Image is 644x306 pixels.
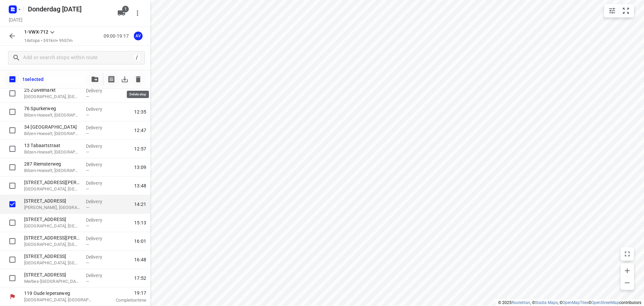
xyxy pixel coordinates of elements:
[86,186,89,191] span: —
[134,256,146,263] span: 16:48
[102,297,146,304] p: Completion time
[134,238,146,245] span: 16:01
[6,179,19,192] span: Select
[24,149,80,156] p: Bilzen-Hoeselt, [GEOGRAPHIC_DATA]
[24,223,80,229] p: [GEOGRAPHIC_DATA], [GEOGRAPHIC_DATA]
[6,253,19,266] span: Select
[86,143,111,149] p: Delivery
[86,217,111,223] p: Delivery
[24,278,80,285] p: Merbes-le-Château, Belgium
[24,167,80,174] p: Bilzen-Hoeselt, [GEOGRAPHIC_DATA]
[591,300,619,305] a: OpenStreetMap
[86,161,111,168] p: Delivery
[134,201,146,208] span: 14:21
[24,38,72,44] p: 14 stops • 591km • 9h57m
[102,290,146,296] span: 19:17
[535,300,558,305] a: Stadia Maps
[134,275,146,281] span: 17:52
[24,142,80,149] p: 13 Tabaartstraat
[604,4,634,17] div: small contained button group
[134,182,146,189] span: 13:48
[24,186,80,192] p: [GEOGRAPHIC_DATA], [GEOGRAPHIC_DATA]
[24,260,80,266] p: [GEOGRAPHIC_DATA], [GEOGRAPHIC_DATA]
[86,180,111,186] p: Delivery
[6,124,19,137] span: Select
[24,241,80,248] p: Saint-Georges-sur-Meuse, Belgium
[24,234,80,241] p: [STREET_ADDRESS][PERSON_NAME]
[512,300,530,305] a: Routetitan
[86,279,89,284] span: —
[25,4,112,14] h5: Donderdag [DATE]
[6,234,19,248] span: Select
[24,198,80,204] p: [STREET_ADDRESS]
[86,149,89,155] span: —
[22,77,44,82] p: 1 selected
[6,161,19,174] span: Select
[24,290,94,297] p: 119 Oude Ieperseweg
[86,113,89,118] span: —
[86,242,89,247] span: —
[86,254,111,260] p: Delivery
[24,297,94,303] p: [GEOGRAPHIC_DATA], [GEOGRAPHIC_DATA]
[6,216,19,229] span: Select
[122,6,129,12] span: 1
[562,300,588,305] a: OpenMapTiles
[24,271,80,278] p: [STREET_ADDRESS]
[86,106,111,113] p: Delivery
[131,33,145,39] span: Assigned to Axel Verzele
[86,235,111,242] p: Delivery
[86,260,89,265] span: —
[86,272,111,279] p: Delivery
[134,164,146,171] span: 13:09
[23,53,133,63] input: Add or search stops within route
[86,124,111,131] p: Delivery
[134,90,146,97] span: 12:09
[24,112,80,119] p: Bilzen-Hoeselt, [GEOGRAPHIC_DATA]
[24,124,80,130] p: 34 [GEOGRAPHIC_DATA]
[6,198,19,211] span: Select
[134,108,146,115] span: 12:35
[24,87,80,93] p: 25 Zuivelmarkt
[134,145,146,152] span: 12:57
[6,16,25,24] h5: [DATE]
[131,29,145,43] button: AV
[6,271,19,285] span: Select
[24,161,80,167] p: 287 Riemsterweg
[86,87,111,94] p: Delivery
[24,253,80,260] p: [STREET_ADDRESS]
[6,87,19,100] span: Select
[105,73,118,86] button: Print shipping label
[24,179,80,186] p: 60 Boulevard Emile de Laveleye
[498,300,641,305] li: © 2025 , © , © © contributors
[24,130,80,137] p: Bilzen-Hoeselt, [GEOGRAPHIC_DATA]
[86,205,89,210] span: —
[115,6,128,20] button: 1
[134,127,146,134] span: 12:47
[86,198,111,205] p: Delivery
[104,33,131,40] p: 09:00-19:17
[24,204,80,211] p: [PERSON_NAME], [GEOGRAPHIC_DATA]
[24,29,48,36] p: 1-VWX-712
[24,105,80,112] p: 76 Spurkerweg
[6,142,19,156] span: Select
[24,216,80,223] p: [STREET_ADDRESS]
[86,168,89,173] span: —
[86,223,89,228] span: —
[24,93,80,100] p: [GEOGRAPHIC_DATA], [GEOGRAPHIC_DATA]
[6,105,19,119] span: Select
[134,219,146,226] span: 15:13
[134,32,143,40] div: AV
[86,131,89,136] span: —
[86,94,89,99] span: —
[118,73,131,86] span: Download stops
[133,54,141,61] div: /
